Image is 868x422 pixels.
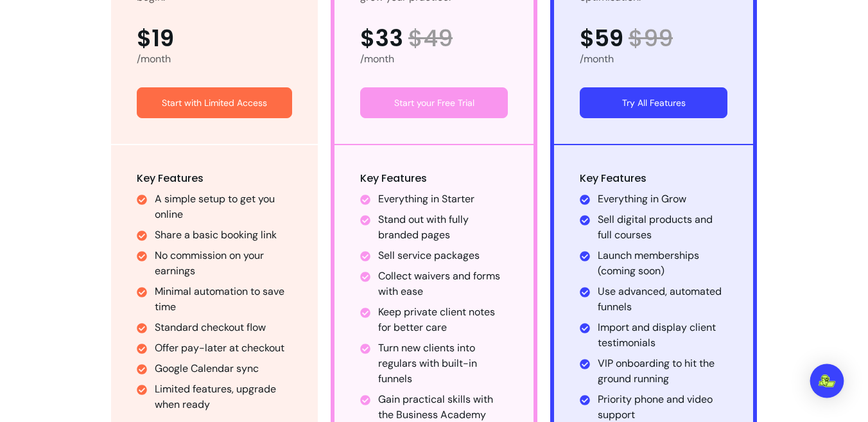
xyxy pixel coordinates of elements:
[580,51,727,67] div: /month
[629,26,673,51] span: $ 99
[155,248,292,279] li: No commission on your earnings
[137,26,174,51] span: $19
[155,361,292,376] li: Google Calendar sync
[378,191,508,207] li: Everything in Starter
[378,212,508,243] li: Stand out with fully branded pages
[580,26,623,51] span: $59
[360,87,508,118] a: Start your Free Trial
[408,26,453,51] span: $ 49
[155,191,292,222] li: A simple setup to get you online
[155,382,292,412] li: Limited features, upgrade when ready
[155,320,292,335] li: Standard checkout flow
[360,171,427,186] span: Key Features
[598,191,727,207] li: Everything in Grow
[598,320,727,351] li: Import and display client testimonials
[580,87,727,118] a: Try All Features
[360,26,403,51] span: $33
[155,284,292,315] li: Minimal automation to save time
[810,364,844,398] div: Open Intercom Messenger
[155,227,292,243] li: Share a basic booking link
[378,304,508,335] li: Keep private client notes for better care
[137,171,204,186] span: Key Features
[598,212,727,243] li: Sell digital products and full courses
[137,87,292,118] a: Start with Limited Access
[155,340,292,356] li: Offer pay-later at checkout
[580,171,647,186] span: Key Features
[378,268,508,299] li: Collect waivers and forms with ease
[598,248,727,279] li: Launch memberships (coming soon)
[378,340,508,387] li: Turn new clients into regulars with built-in funnels
[598,356,727,387] li: VIP onboarding to hit the ground running
[137,51,292,67] div: /month
[378,248,508,263] li: Sell service packages
[360,51,508,67] div: /month
[598,284,727,315] li: Use advanced, automated funnels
